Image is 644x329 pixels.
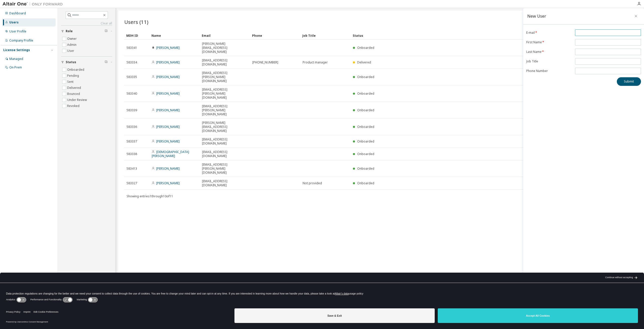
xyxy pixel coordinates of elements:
span: [PERSON_NAME][EMAIL_ADDRESS][DOMAIN_NAME] [202,121,248,133]
span: Onboarded [357,152,374,156]
label: Onboarded [67,67,85,73]
div: On Prem [9,65,22,69]
div: User Profile [9,29,26,33]
label: User [67,48,75,54]
span: [EMAIL_ADDRESS][PERSON_NAME][DOMAIN_NAME] [202,71,248,83]
div: Users [9,20,19,24]
span: 583335 [127,75,137,79]
label: First Name [526,40,572,44]
span: 583337 [127,139,137,143]
div: Managed [9,57,23,61]
label: Owner [67,36,78,42]
a: [PERSON_NAME] [156,139,180,143]
label: Revoked [67,103,80,109]
div: Company Profile [9,39,33,43]
div: Phone [252,31,298,40]
label: Delivered [67,85,82,91]
span: 583341 [127,46,137,50]
button: Status [61,57,112,68]
span: [EMAIL_ADDRESS][DOMAIN_NAME] [202,150,248,158]
div: Job Title [302,31,349,40]
button: Submit [617,77,641,86]
div: License Settings [3,48,30,52]
span: [EMAIL_ADDRESS][PERSON_NAME][DOMAIN_NAME] [202,104,248,116]
label: Sent [67,79,74,85]
a: [PERSON_NAME] [156,60,180,64]
div: Dashboard [9,11,26,15]
span: Clear filter [105,60,108,64]
span: Clear filter [105,29,108,33]
a: [PERSON_NAME] [156,91,180,96]
span: Status [66,60,76,64]
span: Onboarded [357,75,374,79]
a: [PERSON_NAME] [156,166,180,171]
label: Under Review [67,97,88,103]
span: Onboarded [357,91,374,96]
span: [EMAIL_ADDRESS][PERSON_NAME][DOMAIN_NAME] [202,88,248,100]
span: 583336 [127,125,137,129]
span: [EMAIL_ADDRESS][DOMAIN_NAME] [202,137,248,145]
label: Pending [67,73,80,79]
span: 583327 [127,181,137,185]
span: 583340 [127,92,137,96]
label: Last Name [526,50,572,54]
div: Email [202,31,248,40]
span: Onboarded [357,166,374,171]
span: 583413 [127,167,137,171]
label: Bounced [67,91,81,97]
span: [EMAIL_ADDRESS][DOMAIN_NAME] [202,58,248,66]
label: Admin [67,42,77,48]
a: Clear all [61,21,112,25]
a: [PERSON_NAME] [156,181,180,185]
button: Role [61,26,112,37]
span: Users (11) [124,18,148,25]
a: [DEMOGRAPHIC_DATA][PERSON_NAME] [152,150,189,158]
div: Status [353,31,609,40]
span: 583339 [127,108,137,112]
span: 583334 [127,60,137,64]
label: Phone Number [526,69,572,73]
span: Showing entries 1 through 10 of 11 [127,194,173,198]
span: Product manager [303,60,328,64]
label: Job Title [526,59,572,63]
div: MDH ID [126,31,147,40]
a: [PERSON_NAME] [156,108,180,112]
span: Not provided [303,181,322,185]
a: [PERSON_NAME] [156,75,180,79]
span: Onboarded [357,139,374,143]
span: [PERSON_NAME][EMAIL_ADDRESS][DOMAIN_NAME] [202,42,248,54]
span: Delivered [357,60,371,64]
span: Role [66,29,73,33]
div: New User [527,14,546,18]
span: Onboarded [357,125,374,129]
span: [EMAIL_ADDRESS][PERSON_NAME][DOMAIN_NAME] [202,163,248,175]
label: E-mail [526,31,572,35]
span: [PHONE_NUMBER] [252,60,278,64]
a: [PERSON_NAME] [156,125,180,129]
span: Onboarded [357,46,374,50]
span: Onboarded [357,108,374,112]
img: Altair One [3,2,65,7]
span: [EMAIL_ADDRESS][DOMAIN_NAME] [202,179,248,187]
div: Name [151,31,198,40]
a: [PERSON_NAME] [156,46,180,50]
span: 583338 [127,152,137,156]
span: Onboarded [357,181,374,185]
